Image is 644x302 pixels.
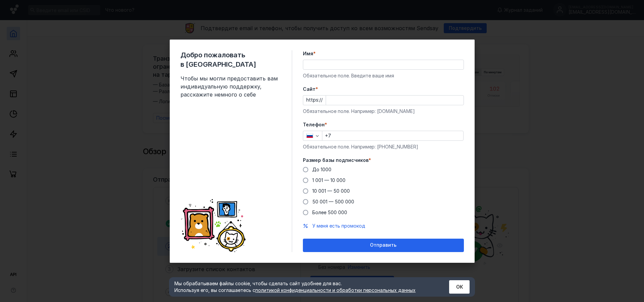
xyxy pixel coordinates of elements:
[174,280,433,294] div: Мы обрабатываем файлы cookie, чтобы сделать сайт удобнее для вас. Используя его, вы соглашаетесь c
[303,108,464,115] div: Обязательное поле. Например: [DOMAIN_NAME]
[303,86,316,93] span: Cайт
[312,223,365,229] button: У меня есть промокод
[180,74,281,99] span: Чтобы мы могли предоставить вам индивидуальную поддержку, расскажите немного о себе
[370,242,396,248] span: Отправить
[312,177,345,183] span: 1 001 — 10 000
[303,50,313,57] span: Имя
[180,50,281,69] span: Добро пожаловать в [GEOGRAPHIC_DATA]
[312,188,350,194] span: 10 001 — 50 000
[303,157,369,164] span: Размер базы подписчиков
[303,143,464,150] div: Обязательное поле. Например: [PHONE_NUMBER]
[312,167,331,172] span: До 1000
[303,121,325,128] span: Телефон
[303,72,464,79] div: Обязательное поле. Введите ваше имя
[449,280,470,294] button: ОК
[312,199,354,204] span: 50 001 — 500 000
[255,287,416,293] a: политикой конфиденциальности и обработки персональных данных
[312,223,365,229] span: У меня есть промокод
[303,239,464,252] button: Отправить
[312,209,347,215] span: Более 500 000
